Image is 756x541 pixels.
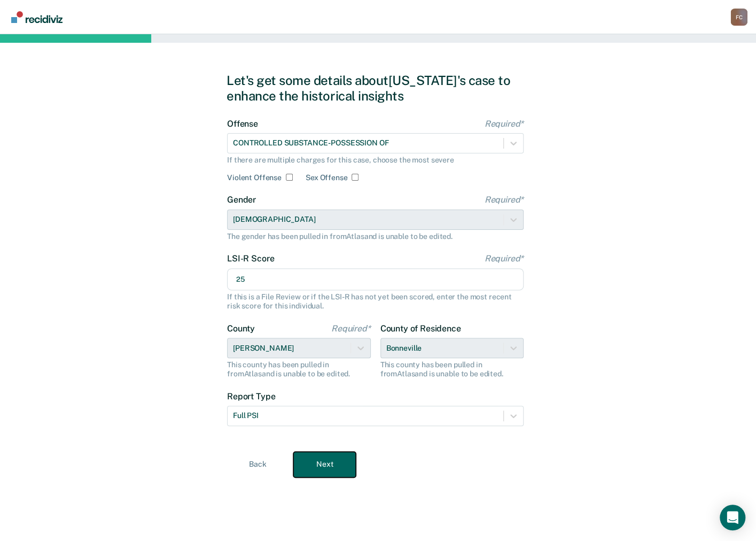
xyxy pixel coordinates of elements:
[227,452,289,477] button: Back
[484,253,524,264] span: Required*
[293,452,356,477] button: Next
[730,9,747,26] div: F C
[306,173,347,182] label: Sex Offense
[484,119,524,129] span: Required*
[730,9,747,26] button: Profile dropdown button
[227,391,524,401] label: Report Type
[227,253,524,264] label: LSI-R Score
[227,119,524,129] label: Offense
[227,323,371,334] label: County
[484,195,524,205] span: Required*
[227,195,524,205] label: Gender
[227,156,524,165] div: If there are multiple charges for this case, choose the most severe
[227,232,524,241] div: The gender has been pulled in from Atlas and is unable to be edited.
[227,292,524,311] div: If this is a File Review or if the LSI-R has not yet been scored, enter the most recent risk scor...
[227,360,371,378] div: This county has been pulled in from Atlas and is unable to be edited.
[11,11,63,23] img: Recidiviz
[227,73,529,104] div: Let's get some details about [US_STATE]'s case to enhance the historical insights
[331,323,371,334] span: Required*
[227,173,282,182] label: Violent Offense
[380,360,524,378] div: This county has been pulled in from Atlas and is unable to be edited.
[380,323,524,334] label: County of Residence
[720,505,745,530] div: Open Intercom Messenger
